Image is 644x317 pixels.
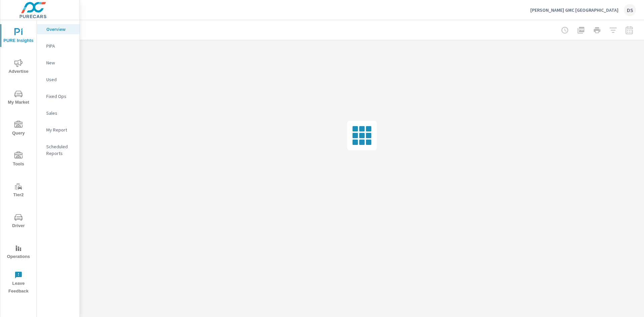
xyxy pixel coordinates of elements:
[2,28,35,45] span: PURE Insights
[37,58,79,68] div: New
[37,142,79,158] div: Scheduled Reports
[37,24,79,34] div: Overview
[46,59,74,66] p: New
[2,121,35,137] span: Query
[46,43,74,49] p: PIPA
[2,59,35,75] span: Advertise
[2,213,35,230] span: Driver
[37,108,79,118] div: Sales
[624,4,636,16] div: DS
[37,41,79,51] div: PIPA
[2,244,35,261] span: Operations
[46,93,74,100] p: Fixed Ops
[2,152,35,168] span: Tools
[2,182,35,199] span: Tier2
[37,91,79,101] div: Fixed Ops
[46,143,74,157] p: Scheduled Reports
[530,7,619,13] p: [PERSON_NAME] GMC [GEOGRAPHIC_DATA]
[46,26,74,33] p: Overview
[46,126,74,133] p: My Report
[2,90,35,106] span: My Market
[2,271,35,295] span: Leave Feedback
[37,74,79,85] div: Used
[46,110,74,116] p: Sales
[37,125,79,135] div: My Report
[46,76,74,83] p: Used
[0,20,37,298] div: nav menu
